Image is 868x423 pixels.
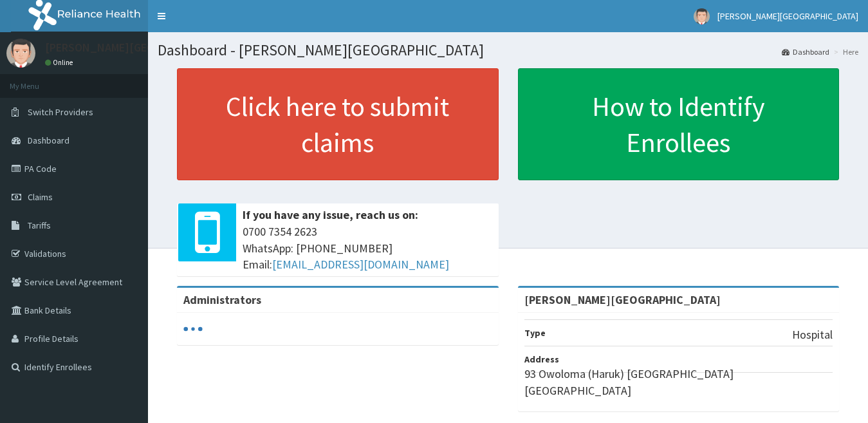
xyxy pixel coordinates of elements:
[28,135,69,146] span: Dashboard
[6,39,35,68] img: User Image
[183,319,203,339] svg: audio-loading
[45,42,235,53] p: [PERSON_NAME][GEOGRAPHIC_DATA]
[524,366,833,399] p: 93 Owoloma (Haruk) [GEOGRAPHIC_DATA] [GEOGRAPHIC_DATA]
[243,207,418,222] b: If you have any issue, reach us on:
[158,42,858,59] h1: Dashboard - [PERSON_NAME][GEOGRAPHIC_DATA]
[717,10,858,22] span: [PERSON_NAME][GEOGRAPHIC_DATA]
[524,292,721,307] strong: [PERSON_NAME][GEOGRAPHIC_DATA]
[28,106,93,118] span: Switch Providers
[28,220,51,231] span: Tariffs
[524,327,546,339] b: Type
[28,191,53,203] span: Claims
[782,46,829,57] a: Dashboard
[694,8,710,24] img: User Image
[243,223,492,273] span: 0700 7354 2623 WhatsApp: [PHONE_NUMBER] Email:
[183,292,261,307] b: Administrators
[524,353,559,365] b: Address
[518,68,840,180] a: How to Identify Enrollees
[792,326,833,343] p: Hospital
[177,68,499,180] a: Click here to submit claims
[831,46,858,57] li: Here
[272,257,449,272] a: [EMAIL_ADDRESS][DOMAIN_NAME]
[45,58,76,67] a: Online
